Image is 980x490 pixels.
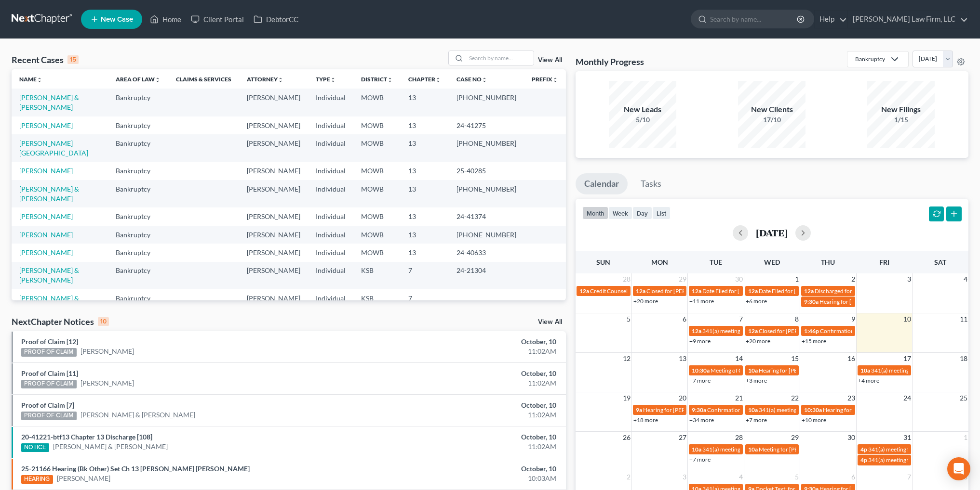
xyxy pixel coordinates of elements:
td: Individual [308,207,353,225]
td: [PERSON_NAME] [239,262,308,289]
a: Districtunfold_more [361,76,393,83]
span: New Case [101,16,133,23]
span: 14 [734,353,744,364]
a: +10 more [802,416,826,424]
span: Hearing for [PERSON_NAME] [759,367,834,374]
span: 11 [959,313,968,325]
div: October, 10 [384,464,556,474]
div: October, 10 [384,369,556,378]
span: 4 [738,471,744,483]
h3: Monthly Progress [576,56,644,67]
button: day [632,206,652,219]
a: +7 more [746,416,767,424]
div: Bankruptcy [855,55,885,63]
td: Individual [308,244,353,261]
span: 10a [692,446,701,453]
td: [PERSON_NAME] [239,207,308,225]
a: Attorneyunfold_more [247,76,283,83]
td: KSB [353,262,401,289]
td: 13 [401,116,449,134]
a: [PERSON_NAME] [81,347,134,356]
span: 5 [626,313,631,325]
td: Bankruptcy [108,116,168,134]
td: KSB [353,289,401,317]
td: [PERSON_NAME] [239,89,308,116]
a: [PERSON_NAME] & [PERSON_NAME] [19,294,79,312]
span: 12a [748,327,758,335]
span: 12a [748,287,758,295]
span: 29 [678,273,687,285]
a: 20-41221-btf13 Chapter 13 Discharge [108] [21,433,152,441]
span: 7 [906,471,912,483]
div: New Leads [609,104,676,115]
a: [PERSON_NAME] [19,248,73,257]
span: 341(a) meeting for [PERSON_NAME] [868,456,961,464]
td: [PERSON_NAME] [239,180,308,207]
td: [PERSON_NAME] [239,134,308,162]
div: October, 10 [384,337,556,347]
span: 31 [902,432,912,443]
td: Individual [308,289,353,317]
a: [PERSON_NAME][GEOGRAPHIC_DATA] [19,139,88,157]
span: 12a [804,287,814,295]
span: Credit Counseling for [PERSON_NAME] [590,287,690,295]
span: 23 [846,392,856,404]
div: 15 [67,55,79,64]
td: Bankruptcy [108,207,168,225]
span: 9:30a [692,406,706,413]
a: [PERSON_NAME] & [PERSON_NAME] [53,442,168,451]
span: 1 [963,432,968,443]
span: Closed for [PERSON_NAME], Demetrielannett [759,327,875,335]
i: unfold_more [37,77,42,83]
i: unfold_more [387,77,393,83]
span: 9a [636,406,642,413]
span: 12a [692,287,701,295]
td: Individual [308,162,353,180]
div: 17/10 [738,115,805,125]
span: 3 [906,273,912,285]
td: Individual [308,89,353,116]
td: [PERSON_NAME] [239,162,308,180]
td: [PERSON_NAME] [239,226,308,244]
a: [PERSON_NAME] Law Firm, LLC [848,11,968,28]
td: MOWB [353,134,401,162]
td: MOWB [353,180,401,207]
button: list [652,206,671,219]
a: +15 more [802,337,826,345]
td: MOWB [353,162,401,180]
td: 13 [401,207,449,225]
td: [PERSON_NAME] [239,244,308,261]
td: 13 [401,226,449,244]
span: 28 [734,432,744,443]
a: Case Nounfold_more [456,76,487,83]
a: +20 more [633,297,658,305]
td: [PHONE_NUMBER] [449,180,524,207]
input: Search by name... [466,51,534,65]
span: Tue [710,258,722,266]
span: 12a [636,287,645,295]
div: New Filings [867,104,935,115]
a: Area of Lawunfold_more [116,76,161,83]
span: Sun [596,258,610,266]
td: Bankruptcy [108,226,168,244]
span: 341(a) meeting for [PERSON_NAME] [702,446,795,453]
div: October, 10 [384,432,556,442]
button: month [582,206,608,219]
span: 26 [622,432,631,443]
span: Meeting of Creditors for [PERSON_NAME] [711,367,818,374]
a: +3 more [746,377,767,384]
span: 27 [678,432,687,443]
span: 19 [622,392,631,404]
a: View All [538,319,562,325]
a: Home [145,11,186,28]
input: Search by name... [710,10,798,28]
td: MOWB [353,244,401,261]
a: +11 more [689,297,714,305]
a: Proof of Claim [7] [21,401,74,409]
td: Individual [308,116,353,134]
td: Bankruptcy [108,262,168,289]
td: 24-40633 [449,244,524,261]
span: 10a [748,367,758,374]
a: Typeunfold_more [316,76,336,83]
a: +7 more [689,377,711,384]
